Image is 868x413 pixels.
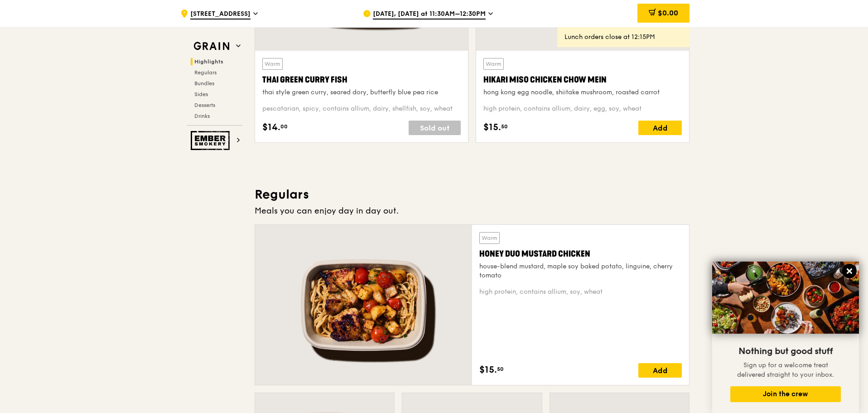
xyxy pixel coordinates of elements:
[255,186,690,203] h3: Regulars
[738,346,833,357] span: Nothing but good stuff
[730,386,841,402] button: Join the crew
[479,287,682,296] div: high protein, contains allium, soy, wheat
[194,113,210,119] span: Drinks
[737,361,834,379] span: Sign up for a welcome treat delivered straight to your inbox.
[262,58,283,70] div: Warm
[483,104,682,113] div: high protein, contains allium, dairy, egg, soy, wheat
[280,123,288,130] span: 00
[194,80,214,87] span: Bundles
[479,232,500,244] div: Warm
[191,131,232,150] img: Ember Smokery web logo
[483,58,504,70] div: Warm
[190,10,251,19] span: [STREET_ADDRESS]
[255,204,690,217] div: Meals you can enjoy day in day out.
[564,33,682,42] div: Lunch orders close at 12:15PM
[638,363,682,378] div: Add
[638,121,682,135] div: Add
[842,264,857,278] button: Close
[479,248,682,260] div: Honey Duo Mustard Chicken
[658,9,678,17] span: $0.00
[483,73,682,86] div: Hikari Miso Chicken Chow Mein
[501,123,508,130] span: 50
[191,38,232,54] img: Grain web logo
[712,262,859,334] img: DSC07876-Edit02-Large.jpeg
[194,91,208,97] span: Sides
[194,58,223,65] span: Highlights
[497,365,504,373] span: 50
[409,121,461,135] div: Sold out
[483,88,682,97] div: hong kong egg noodle, shiitake mushroom, roasted carrot
[262,104,461,113] div: pescatarian, spicy, contains allium, dairy, shellfish, soy, wheat
[479,262,682,280] div: house-blend mustard, maple soy baked potato, linguine, cherry tomato
[373,10,486,19] span: [DATE], [DATE] at 11:30AM–12:30PM
[262,121,280,134] span: $14.
[483,121,501,134] span: $15.
[262,73,461,86] div: Thai Green Curry Fish
[194,69,217,76] span: Regulars
[262,88,461,97] div: thai style green curry, seared dory, butterfly blue pea rice
[194,102,215,108] span: Desserts
[479,363,497,377] span: $15.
